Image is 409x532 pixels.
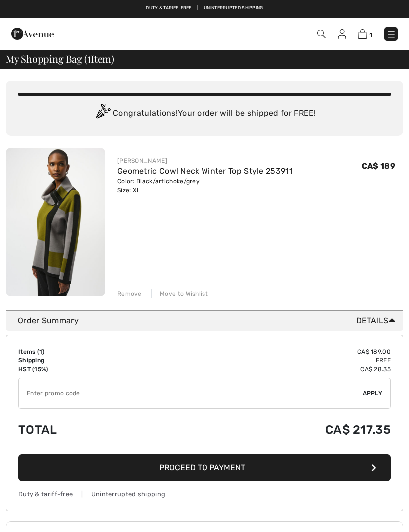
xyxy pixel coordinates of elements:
td: Items ( ) [18,347,157,356]
img: Search [317,30,326,38]
span: Details [356,315,399,327]
div: Remove [117,289,142,298]
td: Free [157,356,391,365]
td: Shipping [18,356,157,365]
img: Shopping Bag [358,29,367,39]
div: Color: Black/artichoke/grey Size: XL [117,177,293,195]
span: My Shopping Bag ( Item) [6,54,114,64]
td: CA$ 28.35 [157,365,391,374]
td: CA$ 217.35 [157,413,391,447]
div: Congratulations! Your order will be shipped for FREE! [18,104,391,124]
span: 1 [39,348,42,355]
span: Apply [363,389,383,398]
img: Geometric Cowl Neck Winter Top Style 253911 [6,148,105,296]
a: Geometric Cowl Neck Winter Top Style 253911 [117,166,293,176]
div: Order Summary [18,315,399,327]
input: Promo code [19,378,363,408]
button: Proceed to Payment [18,454,391,481]
div: [PERSON_NAME] [117,156,293,165]
span: Proceed to Payment [159,463,245,472]
img: My Info [338,29,346,39]
span: 1 [369,31,372,39]
img: Menu [386,29,396,39]
td: HST (15%) [18,365,157,374]
img: 1ère Avenue [11,24,54,44]
span: CA$ 189 [362,161,395,171]
a: 1ère Avenue [11,28,54,38]
td: Total [18,413,157,447]
span: 1 [87,51,91,64]
div: Duty & tariff-free | Uninterrupted shipping [18,489,391,499]
a: 1 [358,28,372,40]
img: Congratulation2.svg [93,104,113,124]
div: Move to Wishlist [151,289,208,298]
td: CA$ 189.00 [157,347,391,356]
